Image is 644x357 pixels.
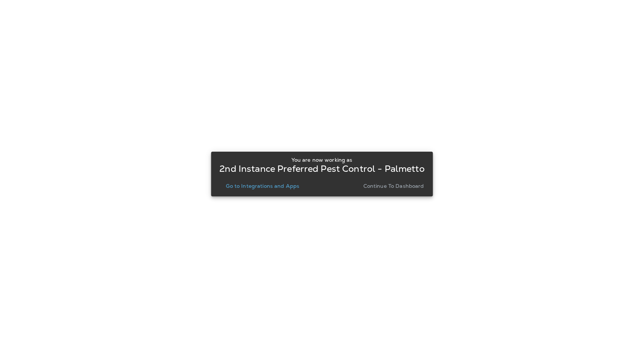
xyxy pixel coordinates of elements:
[360,181,427,191] button: Continue to Dashboard
[223,181,302,191] button: Go to Integrations and Apps
[363,183,424,189] p: Continue to Dashboard
[220,166,424,172] p: 2nd Instance Preferred Pest Control - Palmetto
[226,183,299,189] p: Go to Integrations and Apps
[291,157,352,163] p: You are now working as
